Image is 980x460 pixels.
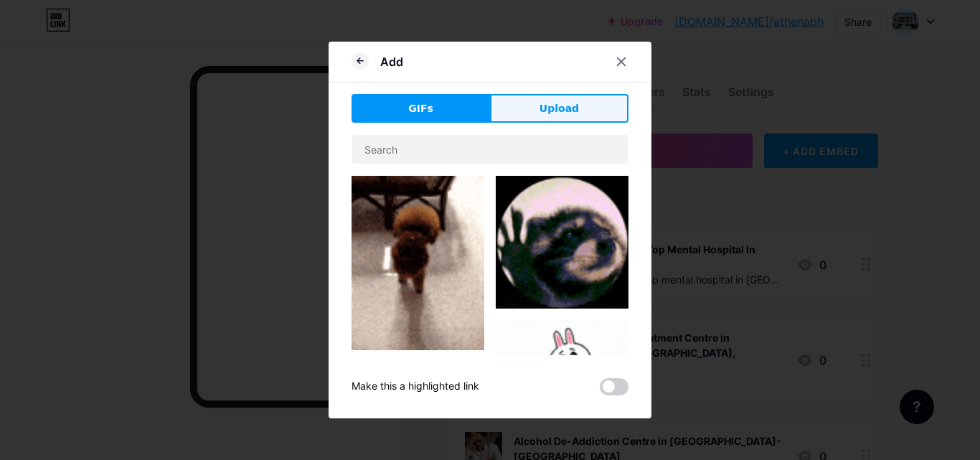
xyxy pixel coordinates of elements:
[380,53,403,70] div: Add
[540,101,579,116] span: Upload
[352,378,479,395] div: Make this a highlighted link
[496,320,628,434] img: Gihpy
[490,94,628,123] button: Upload
[352,176,484,350] img: Gihpy
[496,176,628,309] img: Gihpy
[352,135,628,164] input: Search
[408,101,433,116] span: GIFs
[352,94,490,123] button: GIFs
